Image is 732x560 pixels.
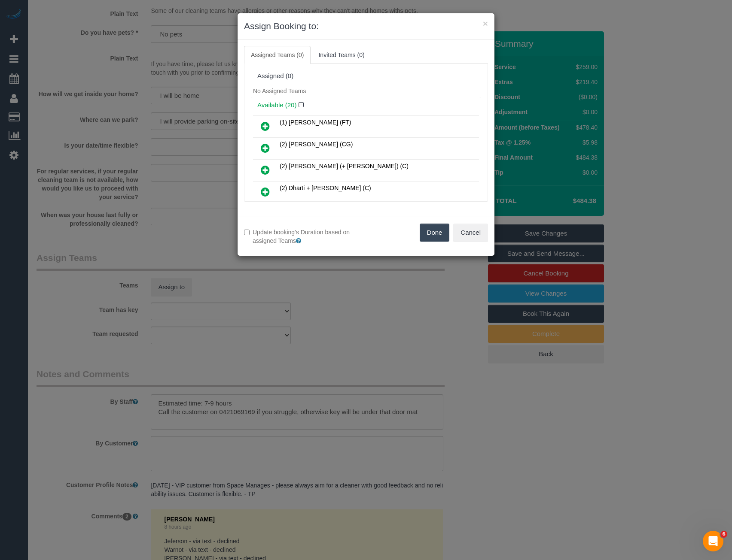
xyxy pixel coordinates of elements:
[244,228,360,245] label: Update booking's Duration based on assigned Teams
[280,119,351,126] span: (1) [PERSON_NAME] (FT)
[244,46,311,64] a: Assigned Teams (0)
[253,88,306,94] span: No Assigned Teams
[244,230,250,235] input: Update booking's Duration based on assigned Teams
[483,19,488,28] button: ×
[280,185,371,191] span: (2) Dharti + [PERSON_NAME] (C)
[311,46,371,64] a: Invited Teams (0)
[257,102,475,109] h4: Available (20)
[420,224,450,242] button: Done
[453,224,488,242] button: Cancel
[703,531,723,551] iframe: Intercom live chat
[257,73,475,80] div: Assigned (0)
[280,141,353,148] span: (2) [PERSON_NAME] (CG)
[720,531,727,538] span: 6
[244,20,488,33] h3: Assign Booking to:
[280,163,409,170] span: (2) [PERSON_NAME] (+ [PERSON_NAME]) (C)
